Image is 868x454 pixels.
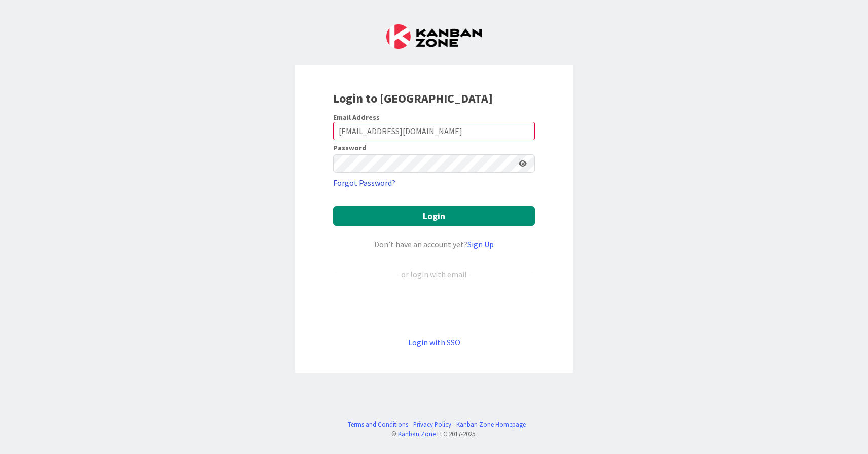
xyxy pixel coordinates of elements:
iframe: Kirjaudu Google-tilillä -painike [328,297,540,319]
a: Kanban Zone Homepage [456,419,526,429]
b: Login to [GEOGRAPHIC_DATA] [333,90,493,106]
a: Kanban Zone [398,430,436,438]
a: Privacy Policy [413,419,451,429]
a: Terms and Conditions [348,419,408,429]
div: Don’t have an account yet? [333,238,535,250]
a: Forgot Password? [333,177,395,189]
div: © LLC 2017- 2025 . [343,429,526,439]
div: or login with email [399,268,469,280]
div: Kirjaudu Google-tilillä. Avautuu uudelle välilehdelle [333,297,535,319]
button: Login [333,206,535,226]
a: Login with SSO [408,337,460,347]
a: Sign Up [467,239,494,249]
label: Email Address [333,113,380,122]
img: Kanban Zone [386,24,482,49]
label: Password [333,144,367,151]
